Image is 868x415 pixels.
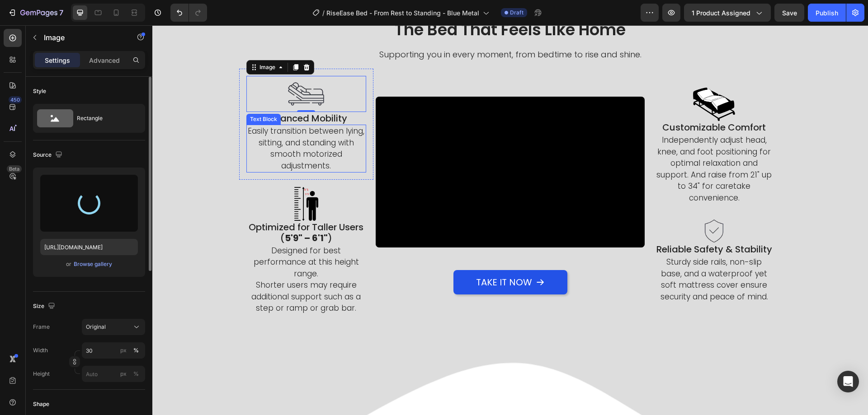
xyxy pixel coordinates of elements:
[133,370,139,378] div: %
[808,4,846,22] button: Publish
[132,206,175,219] strong: 5'9" – 6'1"
[301,245,415,269] button: <p>Take It Now</p>
[774,4,804,22] button: Save
[120,370,127,378] div: px
[503,109,621,178] p: Independently adjust head, knee, and foot positioning for optimal relaxation and support. And rai...
[73,260,113,269] button: Browse gallery
[33,346,48,354] label: Width
[82,319,145,335] button: Original
[692,8,750,18] span: 1 product assigned
[326,8,479,18] span: RiseEase Bed - From Rest to Standing - Blue Metal
[503,231,621,277] p: Sturdy side rails, non-slip base, and a waterproof yet soft mattress cover ensure security and pe...
[66,259,71,270] span: or
[72,23,644,35] p: Supporting you in every moment, from bedtime to rise and shine.
[59,7,63,18] p: 7
[7,165,22,173] div: Beta
[9,96,22,103] div: 450
[33,300,57,312] div: Size
[33,370,50,378] label: Height
[82,366,145,382] input: px%
[502,218,622,230] h2: Reliable Safety & Stability
[74,260,112,268] div: Browse gallery
[136,51,172,87] img: gempages_444032754925962250-4eda3889-17d0-461f-9c3d-2217a0587b4b.webp
[550,194,574,218] img: gempages_444032754925962250-82c1456e-ca73-49b3-9513-39bb435a1787.webp
[33,87,46,95] div: Style
[77,108,132,129] div: Rectangle
[118,345,129,356] button: %
[94,196,214,219] h2: Optimized for Taller Users ( )
[95,220,213,289] p: Designed for best performance at this height range. Shorter users may require additional support ...
[816,8,838,18] div: Publish
[510,9,524,17] span: Draft
[120,346,127,354] div: px
[33,323,50,331] label: Frame
[86,323,106,331] span: Original
[45,56,70,65] p: Settings
[502,96,622,108] h2: Customizable Comfort
[40,239,138,255] input: https://example.com/image.jpg
[684,4,771,22] button: 1 product assigned
[142,162,166,196] img: gempages_444032754925962250-8e1957c7-e5ca-499a-8ccf-1d81100b683d.webp
[837,371,859,392] div: Open Intercom Messenger
[131,345,142,356] button: px
[118,368,129,379] button: %
[82,342,145,359] input: px%
[33,400,49,408] div: Shape
[152,25,868,415] iframe: Design area
[170,4,207,22] div: Undo/Redo
[4,4,67,22] button: 7
[133,346,139,354] div: %
[94,87,214,99] h2: Enhanced Mobility
[541,62,583,96] img: gempages_444032754925962250-04348fdf-3d9f-402a-bc11-2986ef97febe.webp
[322,8,325,18] span: /
[89,56,120,65] p: Advanced
[33,149,64,161] div: Source
[105,38,125,46] div: Image
[95,100,213,146] p: Easily transition between lying, sitting, and standing with smooth motorized adjustments.
[96,90,127,98] div: Text Block
[44,32,121,43] p: Image
[782,9,797,17] span: Save
[131,368,142,379] button: px
[223,71,492,223] iframe: Video
[324,250,380,264] p: Take It Now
